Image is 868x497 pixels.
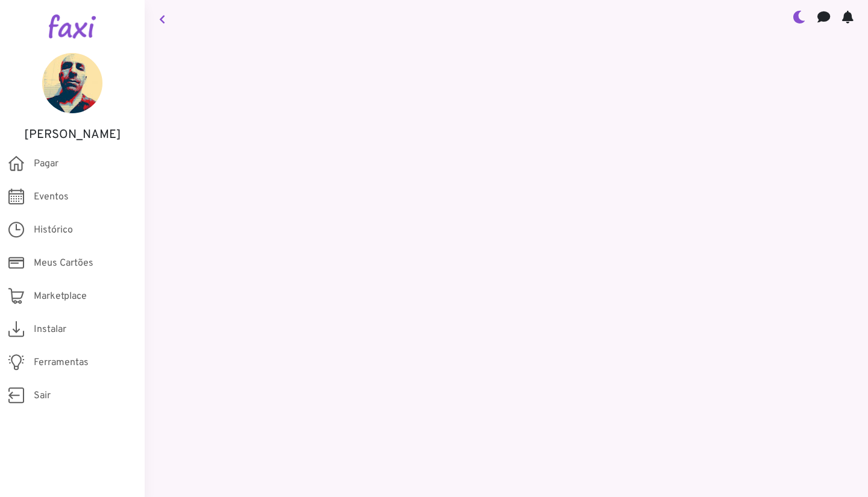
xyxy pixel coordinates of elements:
[34,157,58,171] span: Pagar
[34,289,87,304] span: Marketplace
[34,256,93,270] span: Meus Cartões
[34,389,51,403] span: Sair
[34,355,89,370] span: Ferramentas
[18,128,127,142] h5: [PERSON_NAME]
[34,223,73,237] span: Histórico
[34,190,69,204] span: Eventos
[34,322,66,337] span: Instalar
